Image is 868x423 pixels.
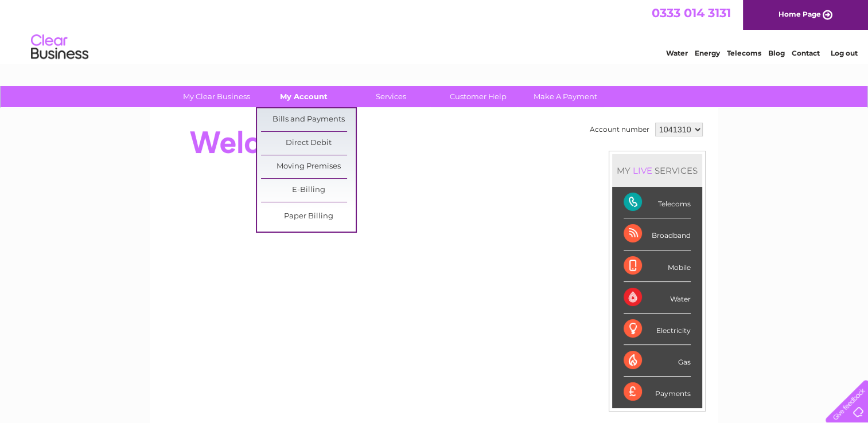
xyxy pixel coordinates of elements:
[261,132,356,155] a: Direct Debit
[727,49,761,57] a: Telecoms
[169,86,264,107] a: My Clear Business
[261,108,356,131] a: Bills and Payments
[666,49,688,57] a: Water
[30,30,89,65] img: logo.png
[256,86,351,107] a: My Account
[624,377,691,408] div: Payments
[518,86,613,107] a: Make A Payment
[431,86,526,107] a: Customer Help
[261,155,356,178] a: Moving Premises
[830,49,857,57] a: Log out
[624,345,691,377] div: Gas
[261,179,356,202] a: E-Billing
[792,49,820,57] a: Contact
[695,49,720,57] a: Energy
[344,86,438,107] a: Services
[624,282,691,314] div: Water
[164,6,706,56] div: Clear Business is a trading name of Verastar Limited (registered in [GEOGRAPHIC_DATA] No. 3667643...
[630,165,655,176] div: LIVE
[624,314,691,345] div: Electricity
[624,187,691,218] div: Telecoms
[652,6,731,20] a: 0333 014 3131
[587,120,652,139] td: Account number
[624,218,691,250] div: Broadband
[612,154,702,187] div: MY SERVICES
[261,205,356,228] a: Paper Billing
[768,49,785,57] a: Blog
[624,250,691,282] div: Mobile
